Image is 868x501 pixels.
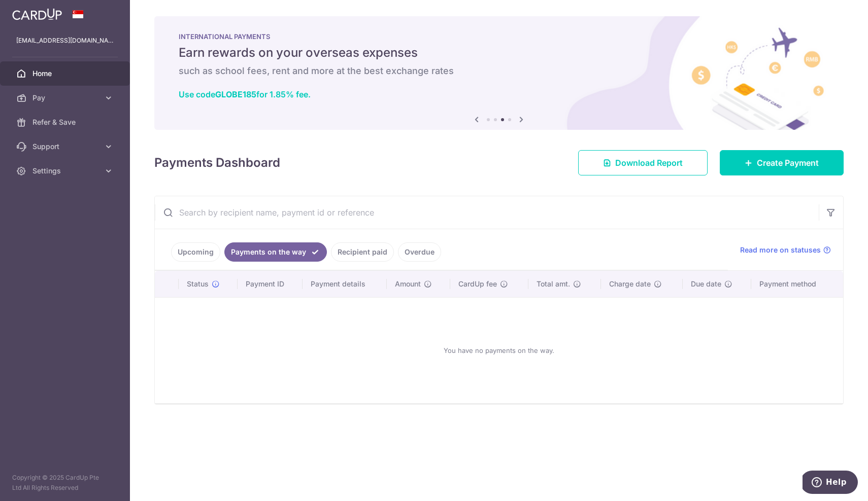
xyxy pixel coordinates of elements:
[154,154,280,172] h4: Payments Dashboard
[224,242,327,262] a: Payments on the way
[179,89,311,99] a: Use codeGLOBE185for 1.85% fee.
[171,242,220,262] a: Upcoming
[398,242,441,262] a: Overdue
[32,141,99,152] span: Support
[155,196,819,229] input: Search by recipient name, payment id or reference
[179,45,819,61] h5: Earn rewards on your overseas expenses
[179,32,819,41] p: INTERNATIONAL PAYMENTS
[740,245,821,255] span: Read more on statuses
[803,471,858,496] iframe: Opens a widget where you can find more information
[187,279,209,289] span: Status
[32,93,99,103] span: Pay
[578,150,708,175] a: Download Report
[740,245,831,255] a: Read more on statuses
[751,271,843,297] th: Payment method
[458,279,497,289] span: CardUp fee
[395,279,421,289] span: Amount
[757,157,819,169] span: Create Payment
[179,65,819,77] h6: such as school fees, rent and more at the best exchange rates
[238,271,303,297] th: Payment ID
[32,166,99,176] span: Settings
[691,279,721,289] span: Due date
[537,279,570,289] span: Total amt.
[32,68,99,79] span: Home
[720,150,844,175] a: Create Payment
[154,16,844,130] img: International Payment Banner
[16,35,114,46] p: [EMAIL_ADDRESS][DOMAIN_NAME]
[331,242,394,262] a: Recipient paid
[609,279,651,289] span: Charge date
[303,271,387,297] th: Payment details
[12,8,62,20] img: CardUp
[215,89,256,99] b: GLOBE185
[167,306,831,395] div: You have no payments on the way.
[32,117,99,127] span: Refer & Save
[615,157,683,169] span: Download Report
